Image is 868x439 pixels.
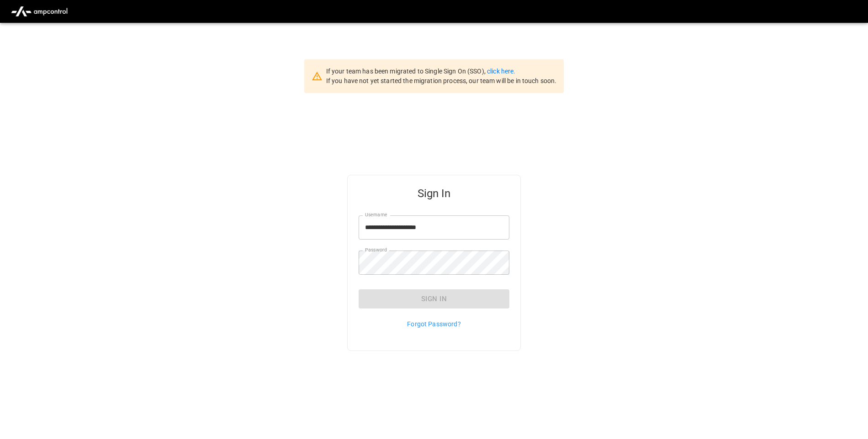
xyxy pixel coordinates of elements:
[359,319,509,329] p: Forgot Password?
[487,68,515,75] a: click here.
[365,246,387,254] label: Password
[365,211,387,219] label: Username
[326,77,557,84] span: If you have not yet started the migration process, our team will be in touch soon.
[7,3,71,20] img: ampcontrol.io logo
[359,186,509,201] h5: Sign In
[326,68,487,75] span: If your team has been migrated to Single Sign On (SSO),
